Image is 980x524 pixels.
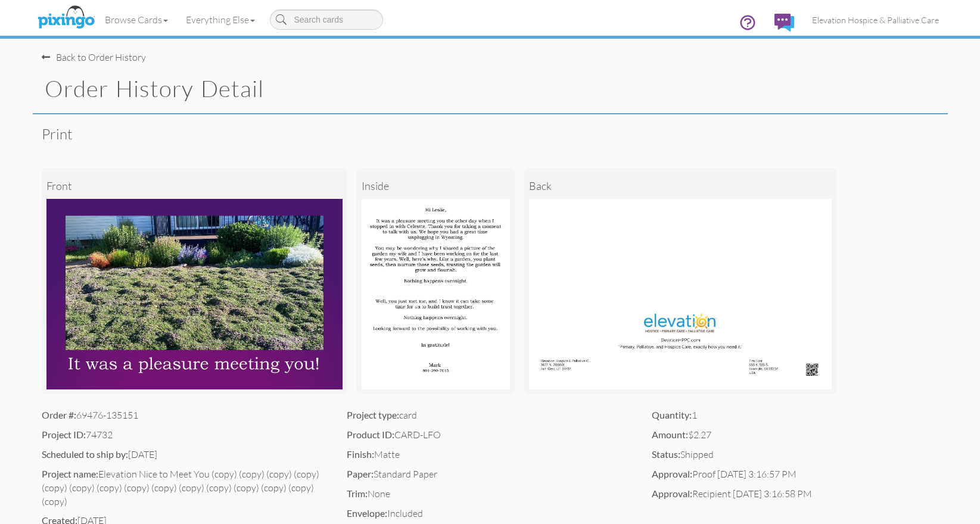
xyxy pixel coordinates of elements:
strong: Trim: [347,488,368,499]
img: pixingo logo [35,3,98,33]
strong: Finish: [347,448,374,460]
a: Everything Else [177,5,264,35]
a: Browse Cards [96,5,177,35]
div: Standard Paper [347,467,634,481]
div: $2.27 [652,428,939,442]
strong: Approval: [652,468,692,479]
strong: Project ID: [42,429,86,440]
img: Landscape Image [46,199,343,389]
div: Print [42,114,939,154]
strong: Quantity: [652,409,692,420]
img: comments.svg [774,14,794,32]
input: Search cards [270,10,383,30]
div: Included [347,507,634,520]
img: Landscape Image [529,199,832,389]
div: CARD-LFO [347,428,634,442]
strong: Project type: [347,409,399,420]
span: Elevation Hospice & Palliative Care [812,15,939,25]
div: 74732 [42,428,329,442]
nav-back: Order History [42,39,939,64]
div: Recipient [DATE] 3:16:58 PM [652,487,939,501]
div: card [347,408,634,422]
strong: Product ID: [347,429,394,440]
div: 1 [652,408,939,422]
strong: Approval: [652,488,692,499]
strong: Status: [652,448,680,460]
strong: Envelope: [347,507,387,519]
div: Elevation Nice to Meet You (copy) (copy) (copy) (copy) (copy) (copy) (copy) (copy) (copy) (copy) ... [42,467,329,509]
div: [DATE] [42,448,329,461]
a: Elevation Hospice & Palliative Care [803,5,948,35]
div: None [347,487,634,501]
strong: Project name: [42,468,98,479]
div: Back to Order History [42,51,146,64]
strong: Scheduled to ship by: [42,448,128,460]
div: front [46,173,343,199]
strong: Amount: [652,429,688,440]
img: Landscape Image [362,199,510,389]
div: inside [362,173,510,199]
h1: Order History Detail [45,76,948,101]
strong: Order #: [42,409,76,420]
div: Matte [347,448,634,461]
div: Shipped [652,448,939,461]
div: back [529,173,832,199]
div: Proof [DATE] 3:16:57 PM [652,467,939,481]
strong: Paper: [347,468,374,479]
div: 69476-135151 [42,408,329,422]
